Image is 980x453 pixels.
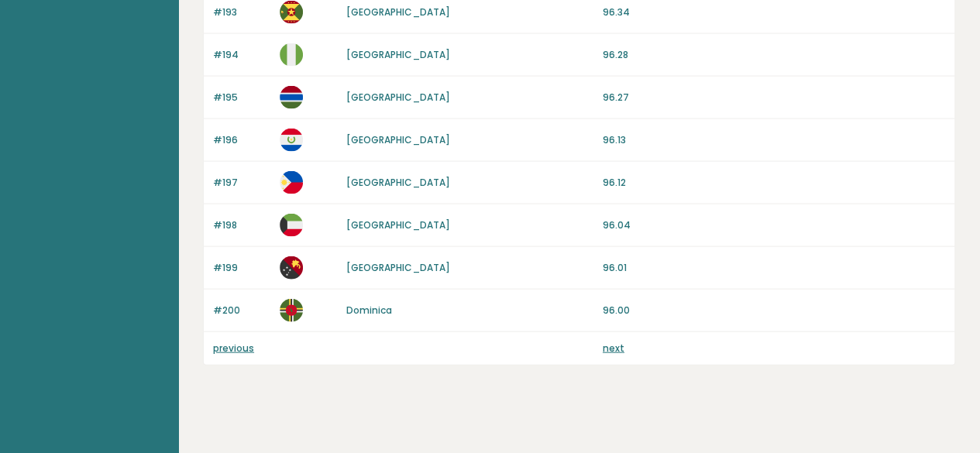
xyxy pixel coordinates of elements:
img: ph.svg [280,171,303,194]
img: py.svg [280,129,303,152]
p: #196 [213,133,270,147]
p: #200 [213,304,270,317]
a: [GEOGRAPHIC_DATA] [346,133,449,146]
p: #195 [213,91,270,105]
p: 96.12 [603,176,945,190]
img: kw.svg [280,214,303,237]
p: 96.01 [603,261,945,275]
p: #199 [213,261,270,275]
img: pg.svg [280,256,303,280]
p: 96.27 [603,91,945,105]
p: 96.28 [603,48,945,62]
p: #197 [213,176,270,190]
a: [GEOGRAPHIC_DATA] [346,176,449,189]
p: #198 [213,218,270,232]
a: [GEOGRAPHIC_DATA] [346,5,449,19]
a: [GEOGRAPHIC_DATA] [346,48,449,61]
p: 96.13 [603,133,945,147]
p: 96.00 [603,304,945,317]
p: #193 [213,5,270,19]
a: [GEOGRAPHIC_DATA] [346,218,449,232]
p: 96.34 [603,5,945,19]
img: dm.svg [280,299,303,322]
p: #194 [213,48,270,62]
a: [GEOGRAPHIC_DATA] [346,261,449,274]
p: 96.04 [603,218,945,232]
img: gd.svg [280,1,303,24]
img: ng.svg [280,43,303,67]
a: [GEOGRAPHIC_DATA] [346,91,449,104]
a: next [603,341,624,355]
img: gm.svg [280,86,303,109]
a: previous [213,341,254,355]
a: Dominica [346,304,391,317]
